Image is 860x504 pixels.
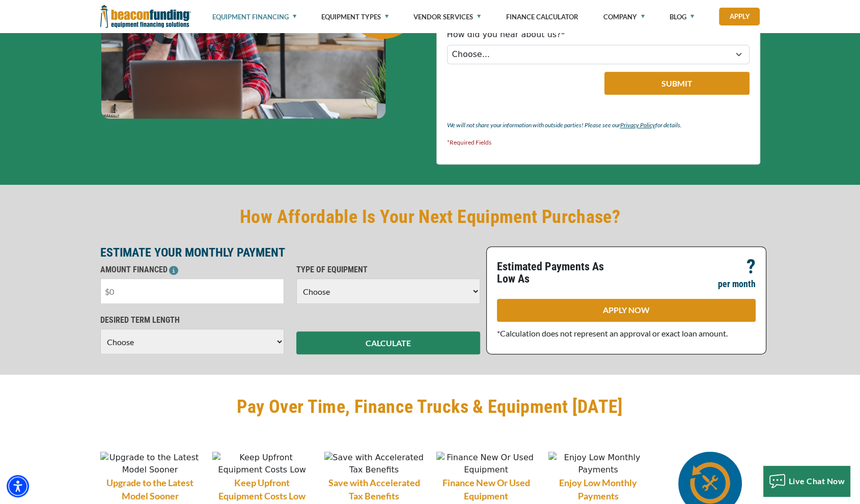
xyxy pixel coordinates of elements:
button: Live Chat Now [763,466,850,496]
p: ? [746,261,756,273]
button: CALCULATE [296,331,480,354]
p: DESIRED TERM LENGTH [100,314,284,326]
h6: Upgrade to the Latest Model Sooner [100,476,200,502]
a: Privacy Policy [620,121,655,129]
label: How did you hear about us?* [447,29,565,41]
h6: Keep Upfront Equipment Costs Low [212,476,312,502]
p: per month [718,278,756,290]
div: Accessibility Menu [7,475,29,497]
h2: How Affordable Is Your Next Equipment Purchase? [100,205,760,229]
h6: Save with Accelerated Tax Benefits [324,476,424,502]
h2: Pay Over Time, Finance Trucks & Equipment [DATE] [100,395,760,418]
span: *Calculation does not represent an approval or exact loan amount. [497,328,728,338]
p: *Required Fields [447,136,750,149]
a: APPLY NOW [497,299,756,322]
img: Enjoy Low Monthly Payments [548,452,648,476]
h6: Finance New Or Used Equipment [436,476,536,502]
h6: Enjoy Low Monthly Payments [548,476,648,502]
input: $0 [100,278,284,304]
img: Keep Upfront Equipment Costs Low [212,452,312,476]
span: Live Chat Now [789,476,845,486]
img: Save with Accelerated Tax Benefits [324,452,424,476]
img: Finance New Or Used Equipment [436,452,536,476]
p: ESTIMATE YOUR MONTHLY PAYMENT [100,246,480,259]
p: We will not share your information with outside parties! Please see our for details. [447,119,750,131]
a: Apply [719,8,760,25]
p: Estimated Payments As Low As [497,261,620,285]
button: Submit [604,72,750,95]
p: TYPE OF EQUIPMENT [296,264,480,276]
iframe: reCAPTCHA [447,72,571,103]
p: AMOUNT FINANCED [100,264,284,276]
img: Upgrade to the Latest Model Sooner [100,452,200,476]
